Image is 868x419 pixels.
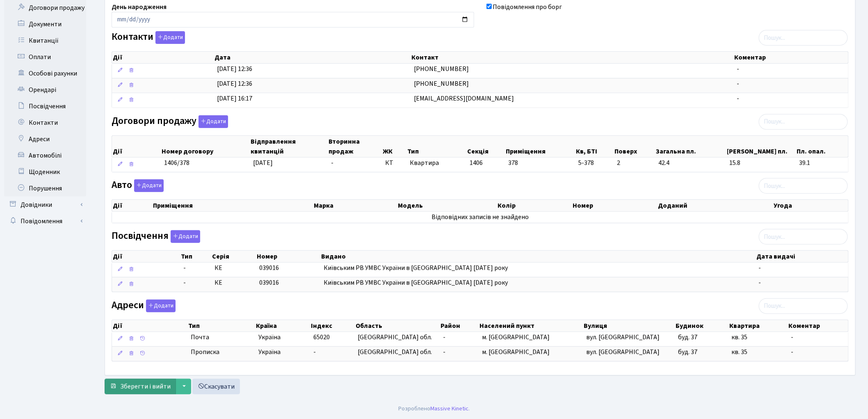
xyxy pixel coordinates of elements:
[132,178,164,192] a: Додати
[4,16,86,32] a: Документи
[407,136,466,157] th: Тип
[144,298,176,312] a: Додати
[112,230,200,243] label: Посвідчення
[196,114,228,128] a: Додати
[320,251,756,262] th: Видано
[497,200,572,211] th: Колір
[759,229,848,245] input: Пошук...
[614,136,656,157] th: Поверх
[112,320,187,332] th: Дії
[4,114,86,131] a: Контакти
[658,158,723,168] span: 42.4
[583,320,675,332] th: Вулиця
[411,52,733,63] th: Контакт
[759,263,761,272] span: -
[586,333,660,342] span: вул. [GEOGRAPHIC_DATA]
[796,136,848,157] th: Пл. опал.
[443,333,445,342] span: -
[799,158,845,168] span: 39.1
[572,200,657,211] th: Номер
[675,320,729,332] th: Будинок
[678,348,697,357] span: буд. 37
[192,379,240,394] a: Скасувати
[313,200,397,211] th: Марка
[112,136,161,157] th: Дії
[414,94,514,103] span: [EMAIL_ADDRESS][DOMAIN_NAME]
[355,320,440,332] th: Область
[4,147,86,164] a: Автомобілі
[586,348,660,357] span: вул. [GEOGRAPHIC_DATA]
[4,197,86,213] a: Довідники
[112,2,167,12] label: День народження
[470,158,483,167] span: 1406
[410,158,463,168] span: Квартира
[255,320,311,332] th: Країна
[217,94,252,103] span: [DATE] 16:17
[256,251,320,262] th: Номер
[729,158,793,168] span: 15.8
[726,136,796,157] th: [PERSON_NAME] пл.
[134,179,164,192] button: Авто
[4,65,86,82] a: Особові рахунки
[759,178,848,194] input: Пошук...
[759,278,761,287] span: -
[385,158,403,168] span: КТ
[732,348,748,357] span: кв. 35
[152,200,313,211] th: Приміщення
[250,136,328,157] th: Відправлення квитанцій
[759,114,848,130] input: Пошук...
[112,212,848,223] td: Відповідних записів не знайдено
[258,348,307,357] span: Україна
[153,30,185,44] a: Додати
[493,2,562,12] label: Повідомлення про борг
[215,263,223,272] span: КЕ
[4,98,86,114] a: Посвідчення
[324,263,508,272] span: Київським РВ УМВС України в [GEOGRAPHIC_DATA] [DATE] року
[258,333,307,342] span: Україна
[328,136,382,157] th: Вторинна продаж
[732,333,748,342] span: кв. 35
[161,136,250,157] th: Номер договору
[737,79,739,88] span: -
[259,278,279,287] span: 039016
[112,179,164,192] label: Авто
[791,333,793,342] span: -
[217,79,252,88] span: [DATE] 12:36
[199,115,228,128] button: Договори продажу
[191,348,219,357] span: Прописка
[479,320,583,332] th: Населений пункт
[734,52,849,63] th: Коментар
[578,158,610,168] span: 5-378
[773,200,848,211] th: Угода
[112,300,176,312] label: Адреси
[759,30,848,46] input: Пошук...
[443,348,445,357] span: -
[759,298,848,314] input: Пошук...
[146,300,176,312] button: Адреси
[382,136,407,157] th: ЖК
[358,333,432,342] span: [GEOGRAPHIC_DATA] обл.
[184,263,208,273] span: -
[155,31,185,44] button: Контакти
[259,263,279,272] span: 039016
[4,213,86,229] a: Повідомлення
[430,404,468,413] a: Massive Kinetic
[120,382,171,391] span: Зберегти і вийти
[398,404,470,413] div: Розроблено .
[253,158,273,167] span: [DATE]
[112,52,214,63] th: Дії
[617,158,652,168] span: 2
[164,158,190,167] span: 1406/378
[324,278,508,287] span: Київським РВ УМВС України в [GEOGRAPHIC_DATA] [DATE] року
[4,32,86,49] a: Квитанції
[4,82,86,98] a: Орендарі
[729,320,788,332] th: Квартира
[184,278,208,288] span: -
[112,200,152,211] th: Дії
[180,251,212,262] th: Тип
[214,52,411,63] th: Дата
[737,64,739,73] span: -
[358,348,432,357] span: [GEOGRAPHIC_DATA] обл.
[791,348,793,357] span: -
[112,31,185,44] label: Контакти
